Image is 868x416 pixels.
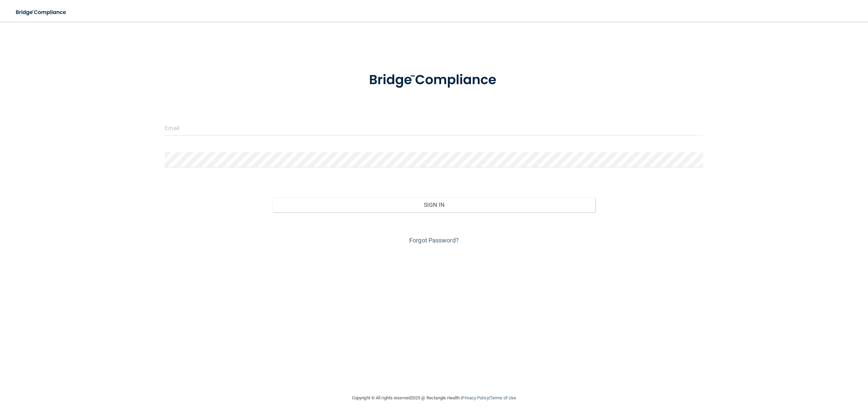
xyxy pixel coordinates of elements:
[355,62,513,98] img: bridge_compliance_login_screen.278c3ca4.svg
[310,387,558,409] div: Copyright © All rights reserved 2025 @ Rectangle Health | |
[10,5,73,19] img: bridge_compliance_login_screen.278c3ca4.svg
[462,395,489,400] a: Privacy Policy
[409,237,459,244] a: Forgot Password?
[273,197,595,212] button: Sign In
[165,120,703,135] input: Email
[490,395,516,400] a: Terms of Use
